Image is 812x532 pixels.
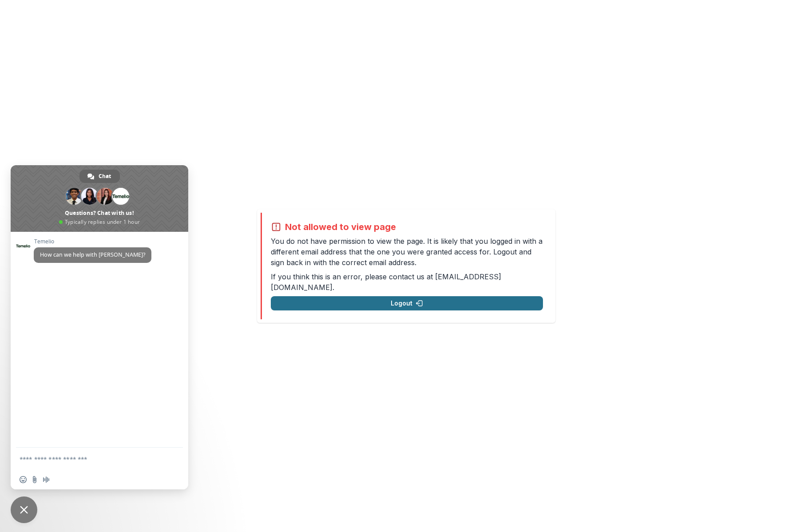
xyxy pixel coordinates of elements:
[20,476,27,483] span: Insert an emoji
[99,170,111,183] span: Chat
[79,170,120,183] div: Chat
[285,222,396,232] h2: Not allowed to view page
[271,271,543,293] p: If you think this is an error, please contact us at .
[11,496,37,523] div: Close chat
[43,476,50,483] span: Audio message
[20,455,160,463] textarea: Compose your message...
[34,238,151,245] span: Temelio
[40,251,145,258] span: How can we help with [PERSON_NAME]?
[271,296,543,310] button: Logout
[31,476,38,483] span: Send a file
[271,272,501,292] a: [EMAIL_ADDRESS][DOMAIN_NAME]
[271,236,543,268] p: You do not have permission to view the page. It is likely that you logged in with a different ema...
